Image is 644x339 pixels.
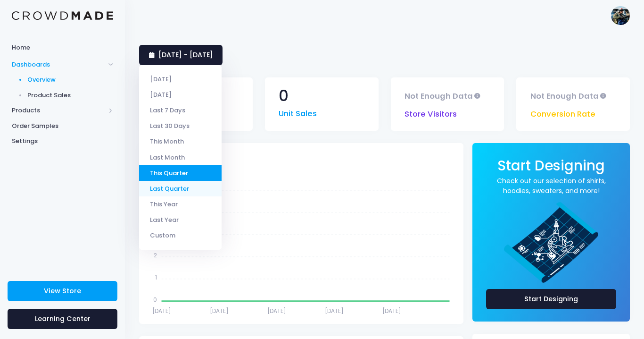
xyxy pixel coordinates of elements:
tspan: [DATE] [382,307,401,315]
span: Order Samples [12,121,113,131]
a: Check out our selection of shirts, hoodies, sweaters, and more! [486,176,616,196]
li: Last 7 Days [139,102,222,118]
li: Custom [139,228,222,243]
span: Not Enough Data [405,88,473,104]
a: Start Designing [497,164,605,173]
a: Start Designing [486,289,616,309]
tspan: 1 [155,274,157,282]
tspan: [DATE] [210,307,229,315]
a: Learning Center [8,309,117,329]
span: Dashboards [12,60,105,69]
li: This Quarter [139,165,222,181]
li: This Month [139,134,222,149]
span: Product Sales [27,91,114,100]
img: User [611,6,630,25]
tspan: 2 [154,252,157,260]
li: Last Year [139,212,222,228]
span: Conversion Rate [530,104,595,120]
li: [DATE] [139,71,222,87]
span: Start Designing [497,156,605,175]
tspan: [DATE] [267,307,286,315]
li: [DATE] [139,87,222,102]
li: Last Month [139,149,222,165]
li: Last Quarter [139,181,222,196]
a: View Store [8,281,117,301]
span: Home [12,43,113,52]
span: Settings [12,136,113,146]
span: View Store [44,286,81,296]
li: Last 30 Days [139,118,222,134]
li: This Year [139,196,222,212]
span: Learning Center [35,314,91,323]
span: Store Visitors [405,104,457,120]
tspan: [DATE] [152,307,171,315]
span: Unit Sales [279,103,317,120]
span: Products [12,106,105,115]
span: Not Enough Data [530,88,599,104]
span: [DATE] - [DATE] [158,50,213,59]
tspan: 0 [153,296,157,304]
tspan: [DATE] [325,307,344,315]
img: Logo [12,11,113,20]
span: Overview [27,75,114,85]
a: [DATE] - [DATE] [139,45,223,65]
span: 0 [279,88,289,104]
